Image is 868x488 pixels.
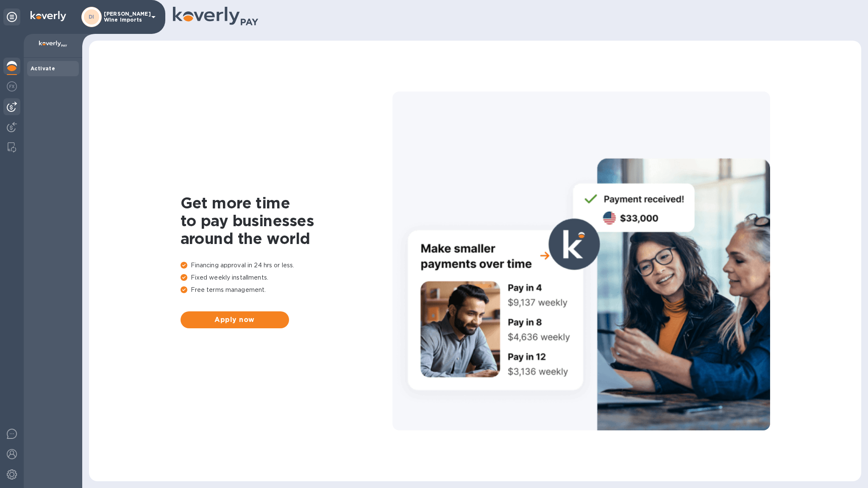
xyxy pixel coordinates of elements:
button: Apply now [181,311,289,328]
b: Activate [31,65,55,72]
p: Financing approval in 24 hrs or less. [181,261,392,270]
h1: Get more time to pay businesses around the world [181,194,392,247]
b: DI [89,14,95,20]
div: Unpin categories [3,8,20,25]
p: [PERSON_NAME] Wine Imports [104,11,146,23]
p: Free terms management. [181,286,392,294]
img: Foreign exchange [7,81,17,91]
span: Apply now [187,315,282,325]
img: Logo [31,11,66,21]
p: Fixed weekly installments. [181,273,392,282]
